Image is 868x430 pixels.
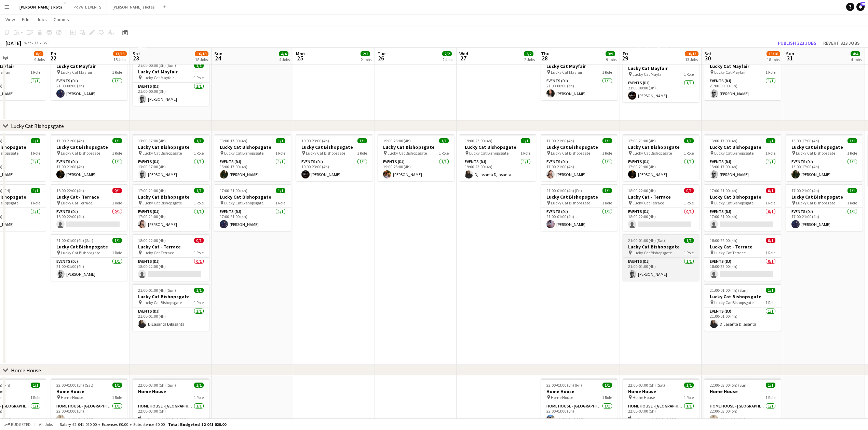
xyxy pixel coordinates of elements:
span: 1/1 [684,383,694,388]
app-card-role: HOME HOUSE - [GEOGRAPHIC_DATA]1/122:00-03:00 (5h)[PERSON_NAME] [541,402,618,426]
app-card-role: Events (DJ)0/118:00-22:00 (4h) [623,208,699,231]
span: 1/1 [357,138,367,143]
app-card-role: Events (DJ)1/121:00-00:00 (3h)[PERSON_NAME] [133,83,209,106]
span: 1/1 [684,238,694,243]
app-job-card: 21:00-00:00 (3h) (Sun)1/1Lucky Cat Mayfair Lucky Cat Mayfair1 RoleEvents (DJ)1/121:00-00:00 (3h)[... [704,53,781,100]
h3: Lucky Cat Bishopsgate [378,144,454,150]
span: 17:00-21:00 (4h) [220,188,247,193]
span: 0/1 [684,188,694,193]
span: Home House [551,395,573,400]
span: 17:00-21:00 (4h) [628,138,656,143]
span: 1/1 [602,383,612,388]
div: 17:00-21:00 (4h)1/1Lucky Cat Bishopsgate Lucky Cat Bishopsgate1 RoleEvents (DJ)1/117:00-21:00 (4h... [51,134,127,181]
span: 1 Role [194,250,204,255]
app-job-card: 19:00-23:00 (4h)1/1Lucky Cat Bishopsgate Lucky Cat Bishopsgate1 RoleEvents (DJ)1/119:00-23:00 (4h... [459,134,536,181]
span: 1 Role [765,70,775,75]
span: 21:00-01:00 (4h) (Sat) [628,238,665,243]
span: Budgeted [11,422,31,427]
span: 22:00-03:00 (5h) (Sun) [138,383,176,388]
app-job-card: 17:00-21:00 (4h)1/1Lucky Cat Bishopsgate Lucky Cat Bishopsgate1 RoleEvents (DJ)1/117:00-21:00 (4h... [623,134,699,181]
span: 18:00-22:00 (4h) [56,188,84,193]
app-card-role: Events (DJ)1/113:00-17:00 (4h)[PERSON_NAME] [133,158,209,181]
span: Lucky Cat Bishopsgate [224,150,263,156]
app-card-role: HOME HOUSE - [GEOGRAPHIC_DATA]1/122:00-03:00 (5h)[PERSON_NAME] [704,402,781,426]
span: 1/1 [602,138,612,143]
div: 19:00-23:00 (4h)1/1Lucky Cat Bishopsgate Lucky Cat Bishopsgate1 RoleEvents (DJ)1/119:00-23:00 (4h... [378,134,454,181]
app-card-role: Events (DJ)1/117:00-21:00 (4h)[PERSON_NAME] [623,158,699,181]
app-card-role: Events (DJ)1/121:00-01:00 (4h)DjLasanta Djlasanta [704,307,781,331]
app-job-card: 17:00-21:00 (4h)1/1Lucky Cat Bishopsgate Lucky Cat Bishopsgate1 RoleEvents (DJ)1/117:00-21:00 (4h... [214,184,291,231]
div: 21:00-00:00 (3h) (Sat)1/1Lucky Cat Mayfair Lucky Cat Mayfair1 RoleEvents (DJ)1/121:00-00:00 (3h)[... [623,55,699,102]
app-job-card: 21:00-00:00 (3h) (Fri)1/1Lucky Cat Mayfair Lucky Cat Mayfair1 RoleEvents (DJ)1/121:00-00:00 (3h)[... [541,53,618,100]
span: Home House [633,395,655,400]
span: 1/1 [276,138,285,143]
app-job-card: 21:00-01:00 (4h) (Fri)1/1Lucky Cat Bishopsgate Lucky Cat Bishopsgate1 RoleEvents (DJ)1/121:00-01:... [541,184,618,231]
span: 1 Role [602,395,612,400]
span: 1 Role [684,250,694,255]
span: 1 Role [30,150,40,156]
app-card-role: Events (DJ)1/117:00-21:00 (4h)[PERSON_NAME] [541,158,618,181]
app-card-role: Events (DJ)1/121:00-00:00 (3h)[PERSON_NAME] [704,77,781,100]
app-job-card: 22:00-03:00 (5h) (Sat)1/1Home House Home House1 RoleHOME HOUSE - [GEOGRAPHIC_DATA]1/122:00-03:00 ... [623,378,699,426]
h3: Lucky Cat Bishopsgate [541,194,618,200]
h3: Lucky Cat Bishopsgate [459,144,536,150]
span: 22:00-03:00 (5h) (Sun) [710,383,748,388]
span: Edit [22,16,30,23]
button: Publish 323 jobs [775,39,819,47]
app-job-card: 21:00-01:00 (4h) (Sun)1/1Lucky Cat Bishopsgate Lucky Cat Bishopsgate1 RoleEvents (DJ)1/121:00-01:... [133,284,209,331]
div: 21:00-00:00 (3h) (Sun)1/1Lucky Cat Mayfair Lucky Cat Mayfair1 RoleEvents (DJ)1/121:00-00:00 (3h)[... [133,59,209,106]
app-card-role: Events (DJ)1/121:00-01:00 (4h)[PERSON_NAME] [51,258,127,281]
app-card-role: HOME HOUSE - [GEOGRAPHIC_DATA]1/122:00-03:00 (5h)Demz [PERSON_NAME] [133,402,209,426]
h3: Lucky Cat Bishopsgate [623,244,699,250]
span: 1/1 [194,188,204,193]
span: Sat [133,51,140,57]
div: 18:00-22:00 (4h)0/1Lucky Cat - Terrace Lucky Cat Terrace1 RoleEvents (DJ)0/118:00-22:00 (4h) [623,184,699,231]
span: 1 Role [765,395,775,400]
span: 13:00-17:00 (4h) [710,138,737,143]
button: [PERSON_NAME]'s Rota [14,0,68,14]
app-card-role: Events (DJ)1/121:00-01:00 (4h)[PERSON_NAME] [541,208,618,231]
span: 1 Role [194,200,204,205]
span: 19:00-23:00 (4h) [301,138,329,143]
div: 13:00-17:00 (4h)1/1Lucky Cat Bishopsgate Lucky Cat Bishopsgate1 RoleEvents (DJ)1/113:00-17:00 (4h... [786,134,863,181]
div: 19:00-23:00 (4h)1/1Lucky Cat Bishopsgate Lucky Cat Bishopsgate1 RoleEvents (DJ)1/119:00-23:00 (4h... [296,134,372,181]
span: 1 Role [847,200,857,205]
app-job-card: 18:00-22:00 (4h)0/1Lucky Cat - Terrace Lucky Cat Terrace1 RoleEvents (DJ)0/118:00-22:00 (4h) [133,234,209,281]
app-card-role: Events (DJ)1/117:00-21:00 (4h)[PERSON_NAME] [786,208,863,231]
span: 1 Role [847,150,857,156]
span: 1 Role [765,300,775,305]
span: Lucky Cat Bishopsgate [61,150,100,156]
h3: Lucky Cat - Terrace [623,194,699,200]
app-card-role: Events (DJ)1/121:00-01:00 (4h)[PERSON_NAME] [623,258,699,281]
span: 1 Role [684,395,694,400]
span: 1 Role [684,72,694,77]
span: Fri [51,51,56,57]
span: 17:00-21:00 (4h) [546,138,574,143]
span: 1/1 [439,138,449,143]
span: 1 Role [439,150,449,156]
span: 13:00-17:00 (4h) [138,138,166,143]
div: 17:00-21:00 (4h)1/1Lucky Cat Bishopsgate Lucky Cat Bishopsgate1 RoleEvents (DJ)1/117:00-21:00 (4h... [541,134,618,181]
span: 1/1 [194,63,204,68]
span: Lucky Cat Terrace [633,200,664,205]
span: 1 Role [684,150,694,156]
span: 1 Role [30,200,40,205]
span: 1 Role [194,300,204,305]
h3: Lucky Cat Bishopsgate [541,144,618,150]
span: 1 Role [112,395,122,400]
app-card-role: Events (DJ)0/118:00-22:00 (4h) [51,208,127,231]
h3: Home House [51,388,127,395]
app-card-role: Events (DJ)1/117:00-21:00 (4h)[PERSON_NAME] [51,158,127,181]
h3: Lucky Cat Bishopsgate [214,194,291,200]
button: [PERSON_NAME]'s Rotas [107,0,160,14]
span: Lucky Cat Bishopsgate [714,300,754,305]
app-job-card: 21:00-01:00 (4h) (Sat)1/1Lucky Cat Bishopsgate Lucky Cat Bishopsgate1 RoleEvents (DJ)1/121:00-01:... [623,234,699,281]
h3: Home House [623,388,699,395]
div: 17:00-21:00 (4h)1/1Lucky Cat Bishopsgate Lucky Cat Bishopsgate1 RoleEvents (DJ)1/117:00-21:00 (4h... [133,184,209,231]
a: Edit [19,15,32,24]
app-card-role: HOME HOUSE - [GEOGRAPHIC_DATA]1/122:00-03:00 (5h)Demz [PERSON_NAME] [623,402,699,426]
